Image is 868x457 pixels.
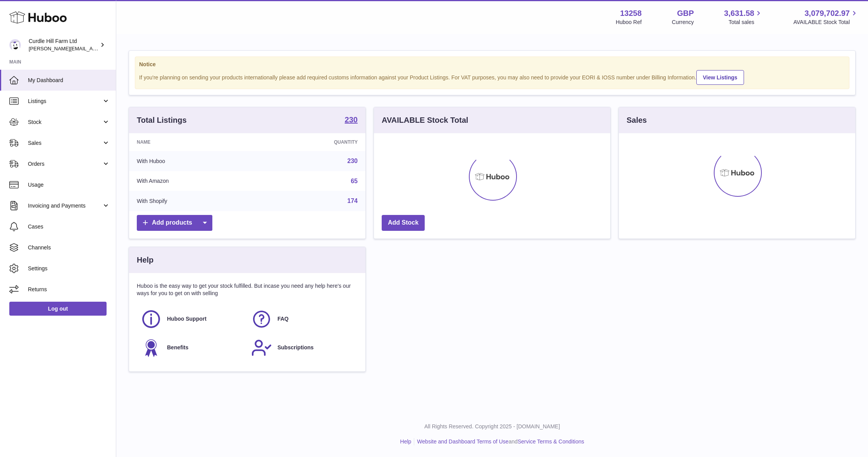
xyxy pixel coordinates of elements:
[616,19,642,26] div: Huboo Ref
[345,116,358,124] strong: 230
[28,119,102,126] span: Stock
[137,282,358,297] p: Huboo is the easy way to get your stock fulfilled. But incase you need any help here's our ways f...
[28,223,110,230] span: Cases
[347,158,358,164] a: 230
[28,265,110,272] span: Settings
[29,45,155,52] span: [PERSON_NAME][EMAIL_ADDRESS][DOMAIN_NAME]
[137,115,187,125] h3: Total Listings
[400,438,412,445] a: Help
[129,133,258,151] th: Name
[122,423,862,430] p: All Rights Reserved. Copyright 2025 - [DOMAIN_NAME]
[141,309,243,330] a: Huboo Support
[347,198,358,204] a: 174
[724,8,763,26] a: 3,631.58 Total sales
[627,115,647,125] h3: Sales
[793,19,859,26] span: AVAILABLE Stock Total
[167,344,188,351] span: Benefits
[139,61,845,68] strong: Notice
[137,255,153,265] h3: Help
[28,139,102,147] span: Sales
[129,151,258,171] td: With Huboo
[724,8,754,19] span: 3,631.58
[9,302,107,316] a: Log out
[28,202,102,210] span: Invoicing and Payments
[28,244,110,251] span: Channels
[258,133,365,151] th: Quantity
[28,160,102,168] span: Orders
[251,337,354,358] a: Subscriptions
[793,8,859,26] a: 3,079,702.97 AVAILABLE Stock Total
[277,315,289,323] span: FAQ
[672,19,694,26] div: Currency
[277,344,313,351] span: Subscriptions
[129,191,258,211] td: With Shopify
[29,38,98,52] div: Curdle Hill Farm Ltd
[9,39,21,51] img: miranda@diddlysquatfarmshop.com
[382,215,425,231] a: Add Stock
[28,98,102,105] span: Listings
[137,215,212,231] a: Add products
[167,315,207,323] span: Huboo Support
[417,438,508,445] a: Website and Dashboard Terms of Use
[129,171,258,191] td: With Amazon
[414,438,584,445] li: and
[251,309,354,330] a: FAQ
[728,19,763,26] span: Total sales
[351,178,358,184] a: 65
[139,69,845,85] div: If you're planning on sending your products internationally please add required customs informati...
[28,181,110,189] span: Usage
[141,337,243,358] a: Benefits
[696,70,744,85] a: View Listings
[28,77,110,84] span: My Dashboard
[345,116,358,125] a: 230
[28,286,110,293] span: Returns
[677,8,694,19] strong: GBP
[382,115,468,125] h3: AVAILABLE Stock Total
[804,8,850,19] span: 3,079,702.97
[620,8,642,19] strong: 13258
[518,438,584,445] a: Service Terms & Conditions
